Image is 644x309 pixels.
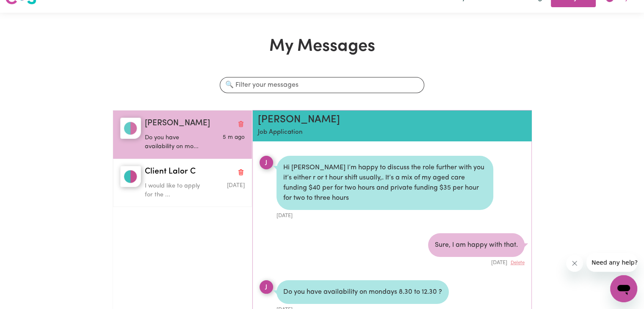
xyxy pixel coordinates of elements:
[145,118,210,130] span: [PERSON_NAME]
[120,118,141,139] img: James K
[113,159,252,207] button: Client Lalor CClient Lalor CDelete conversationI would like to apply for the ...Message sent on A...
[260,156,273,169] div: J
[610,275,637,302] iframe: Button to launch messaging window
[260,280,273,294] div: J
[237,118,245,129] button: Delete conversation
[145,133,211,152] p: Do you have availability on mo...
[145,166,196,178] span: Client Lalor C
[220,77,424,93] input: 🔍 Filter your messages
[586,253,637,272] iframe: Message from company
[428,257,525,267] div: [DATE]
[5,6,51,13] span: Need any help?
[222,135,244,140] span: Message sent on September 1, 2025
[276,156,493,210] div: Hi [PERSON_NAME] I’m happy to discuss the role further with you it’s either r or t hour shift usu...
[120,166,141,187] img: Client Lalor C
[113,36,532,57] h1: My Messages
[145,182,211,200] p: I would like to apply for the ...
[276,280,449,304] div: Do you have availability on mondays 8.30 to 12.30 ?
[566,255,583,272] iframe: Close message
[258,128,481,138] p: Job Application
[511,259,525,267] button: Delete
[113,110,252,159] button: James K[PERSON_NAME]Delete conversationDo you have availability on mo...Message sent on September...
[276,210,493,220] div: [DATE]
[258,114,481,126] h2: [PERSON_NAME]
[237,166,245,177] button: Delete conversation
[428,233,525,257] div: Sure, I am happy with that.
[227,183,244,188] span: Message sent on August 0, 2025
